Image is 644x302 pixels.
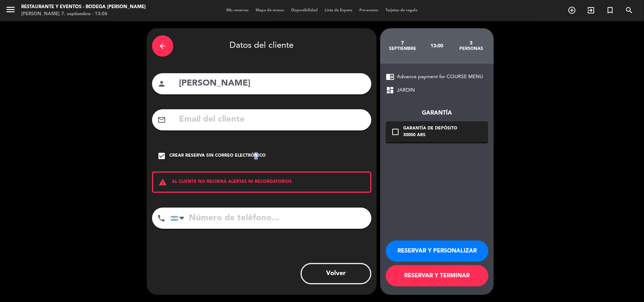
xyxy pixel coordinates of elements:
button: RESERVAR Y TERMINAR [386,265,488,286]
div: Restaurante y Eventos - Bodega [PERSON_NAME] [21,4,146,11]
span: Pre-acceso [356,8,382,12]
span: chrome_reader_mode [386,72,394,81]
div: [PERSON_NAME] 7. septiembre - 13:06 [21,11,146,18]
div: Crear reserva sin correo electrónico [169,152,266,159]
span: Mapa de mesas [252,8,288,12]
i: arrow_back [158,42,167,50]
input: Email del cliente [178,112,366,127]
span: Tarjetas de regalo [382,8,421,12]
button: Volver [301,263,371,284]
div: Datos del cliente [152,34,371,58]
i: turned_in_not [606,6,614,14]
span: dashboard [386,86,394,94]
div: EL CLIENTE NO RECIBIRÁ ALERTAS NI RECORDATORIOS [152,172,371,193]
i: person [157,80,166,88]
i: search [625,6,633,14]
span: JARDIN [397,86,415,94]
span: Advance payment for COURSE MENU [397,73,483,81]
i: check_box [157,152,166,160]
i: exit_to_app [587,6,595,14]
div: personas [454,46,488,52]
div: 30000 ARS [403,132,457,139]
input: Número de teléfono... [170,208,371,229]
span: Lista de Espera [321,8,356,12]
i: check_box_outline_blank [391,128,400,136]
div: 3 [454,40,488,46]
div: Argentina: +54 [171,208,187,228]
div: septiembre [385,46,420,52]
span: Mis reservas [223,8,252,12]
div: 7 [385,40,420,46]
div: 13:00 [420,34,454,58]
button: RESERVAR Y PERSONALIZAR [386,240,488,262]
div: Garantía [386,109,488,118]
button: menu [5,4,16,17]
i: phone [157,214,166,222]
div: Garantía de depósito [403,125,457,132]
i: mail_outline [157,116,166,124]
span: Disponibilidad [288,8,321,12]
input: Nombre del cliente [178,76,366,91]
i: menu [5,4,16,15]
i: warning [153,178,172,186]
i: add_circle_outline [568,6,576,14]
